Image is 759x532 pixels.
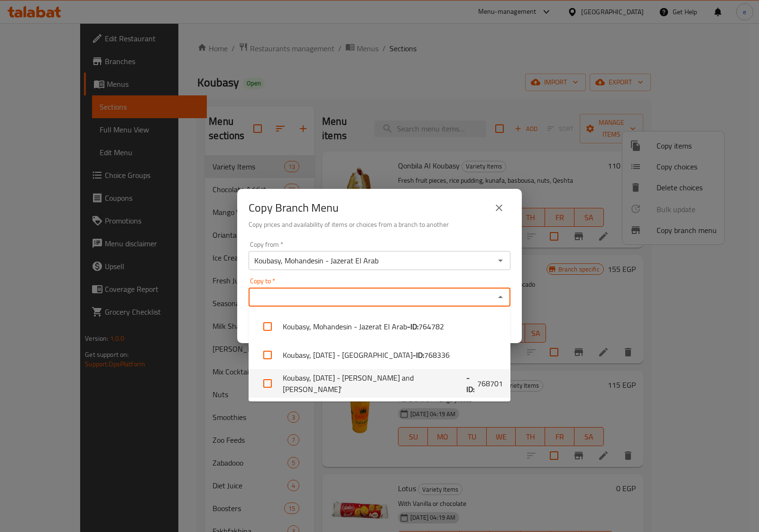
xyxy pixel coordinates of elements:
[249,341,510,369] li: Koubasy, [DATE] - [GEOGRAPHIC_DATA]
[249,312,510,341] li: Koubasy, Mohandesin - Jazerat El Arab
[466,372,477,395] b: - ID:
[418,321,444,332] span: 764782
[249,369,510,398] li: Koubasy, [DATE] - [PERSON_NAME] and [PERSON_NAME]'
[494,290,507,304] button: Close
[413,349,424,361] b: - ID:
[407,321,418,332] b: - ID:
[488,196,510,219] button: close
[424,349,450,361] span: 768336
[494,254,507,267] button: Open
[249,200,339,215] h2: Copy Branch Menu
[249,219,510,230] h6: Copy prices and availability of items or choices from a branch to another
[477,378,503,389] span: 768701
